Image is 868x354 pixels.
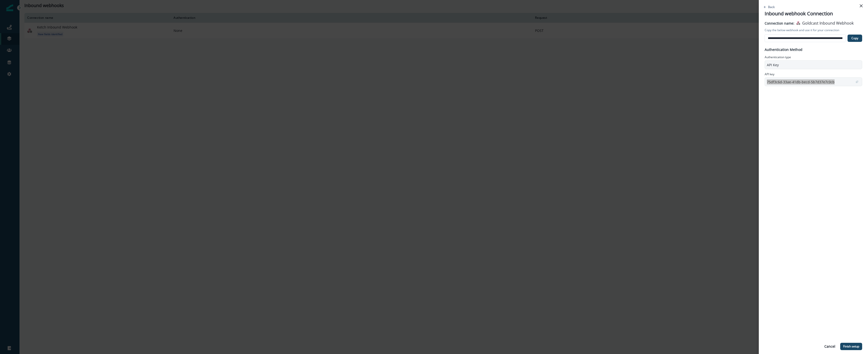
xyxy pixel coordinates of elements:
[840,343,862,350] button: Finish setup
[765,47,802,52] p: Authentication Method
[821,343,838,350] button: Cancel
[851,37,858,40] p: Copy
[854,79,860,85] button: copy
[857,2,865,10] button: Close
[802,20,854,26] span: Goldcast Inbound Webhook
[767,79,852,84] p: 75df3c6d-33ae-41db-becd-5b7d37e7c0cb
[768,5,775,9] p: Back
[796,21,800,25] img: custom-inbound-webhook
[765,10,862,17] div: Inbound webhook Connection
[764,5,775,9] button: Go back
[765,72,774,76] p: API key
[765,21,794,26] p: Connection name:
[765,55,791,59] p: Authentication type
[848,35,862,42] button: Copy
[767,62,855,67] p: API Key
[843,345,859,348] p: Finish setup
[824,345,835,349] p: Cancel
[765,28,862,32] p: Copy the below webhook and use it for your connection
